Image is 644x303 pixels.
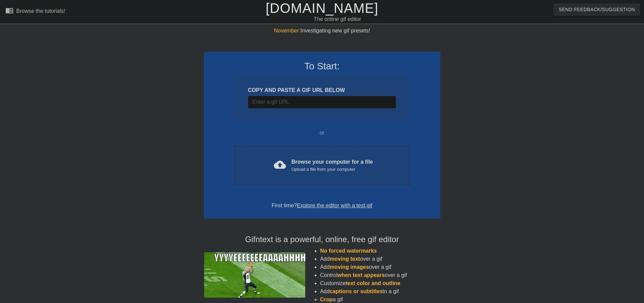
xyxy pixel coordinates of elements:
h4: Gifntext is a powerful, online, free gif editor [204,235,440,244]
span: November: [274,28,300,33]
li: Customize [320,279,440,287]
div: The online gif editor [218,15,457,23]
span: Crop [320,297,333,302]
span: text color and outline [345,280,400,286]
div: Browse your computer for a file [291,158,373,173]
div: First time? [213,202,432,210]
div: Upload a file from your computer [291,166,373,173]
div: Browse the tutorials! [16,8,65,14]
div: or [221,129,423,137]
a: Explore the editor with a test gif [297,203,372,208]
div: COPY AND PASTE A GIF URL BELOW [248,86,396,94]
span: Send Feedback/Suggestion [559,5,635,14]
div: Investigating new gif presets! [204,27,440,35]
span: No forced watermarks [320,248,377,254]
span: when text appears [337,272,385,278]
h3: To Start: [213,61,432,72]
li: Add over a gif [320,255,440,263]
button: Send Feedback/Suggestion [553,3,640,16]
li: Add over a gif [320,263,440,271]
a: Browse the tutorials! [5,6,65,17]
span: captions or subtitles [330,288,382,294]
span: moving images [330,264,369,270]
li: Add to a gif [320,287,440,296]
input: Username [248,96,396,109]
span: moving text [330,256,360,262]
img: football_small.gif [204,252,305,298]
span: menu_book [5,6,14,15]
span: cloud_upload [274,159,286,171]
li: Control over a gif [320,271,440,279]
a: [DOMAIN_NAME] [266,1,378,16]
